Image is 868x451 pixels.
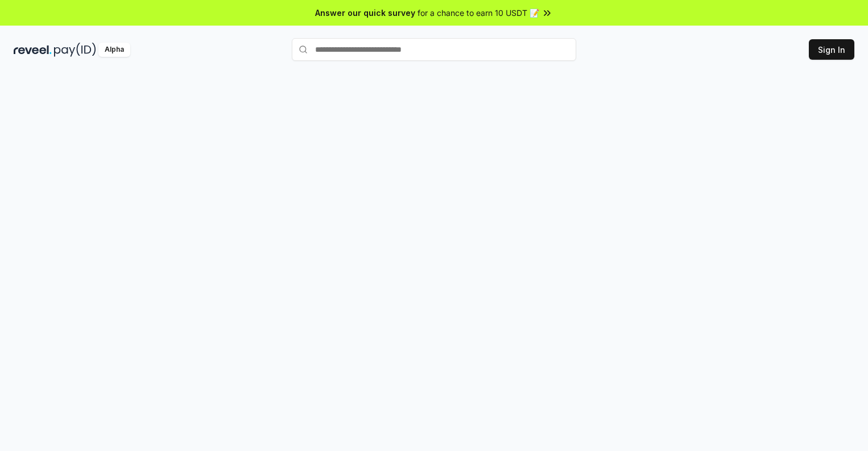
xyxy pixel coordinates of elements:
[315,7,415,19] span: Answer our quick survey
[54,43,96,57] img: pay_id
[809,39,854,60] button: Sign In
[14,43,52,57] img: reveel_dark
[418,7,539,19] span: for a chance to earn 10 USDT 📝
[98,43,130,57] div: Alpha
